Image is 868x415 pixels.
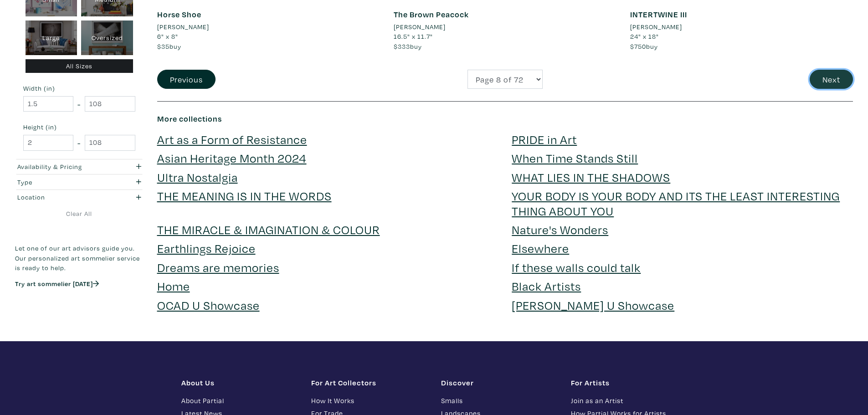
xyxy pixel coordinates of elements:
a: Try art sommelier [DATE] [15,279,99,288]
button: Type [15,174,144,190]
h1: For Artists [571,378,687,387]
small: Height (in) [23,124,135,131]
a: THE MIRACLE & IMAGINATION & COLOUR [157,221,380,237]
a: How It Works [311,395,427,406]
li: [PERSON_NAME] [157,22,209,32]
a: [PERSON_NAME] [394,22,616,32]
button: Location [15,190,144,205]
a: Home [157,278,190,294]
a: PRIDE in Art [512,131,577,147]
span: - [77,137,81,149]
a: OCAD U Showcase [157,297,260,313]
div: Type [17,177,107,187]
div: Location [17,192,107,202]
a: YOUR BODY IS YOUR BODY AND ITS THE LEAST INTERESTING THING ABOUT YOU [512,188,840,218]
a: Horse Shoe [157,9,201,20]
a: Nature's Wonders [512,221,608,237]
span: 16.5" x 11.7" [394,32,433,41]
a: The Brown Peacock [394,9,469,20]
a: Join as an Artist [571,395,687,406]
a: [PERSON_NAME] U Showcase [512,297,674,313]
h1: For Art Collectors [311,378,427,387]
span: $333 [394,42,410,51]
button: Availability & Pricing [15,159,144,174]
a: Dreams are memories [157,259,279,275]
li: [PERSON_NAME] [394,22,446,32]
h1: Discover [441,378,557,387]
a: About Partial [181,395,298,406]
span: $35 [157,42,169,51]
iframe: Customer reviews powered by Trustpilot [15,297,144,317]
a: Clear All [15,209,144,219]
p: Let one of our art advisors guide you. Our personalized art sommelier service is ready to help. [15,243,144,273]
button: Next [810,70,853,89]
a: Art as a Form of Resistance [157,131,307,147]
a: [PERSON_NAME] [157,22,380,32]
div: All Sizes [26,59,134,73]
a: Earthlings Rejoice [157,240,256,256]
li: [PERSON_NAME] [630,22,682,32]
a: If these walls could talk [512,259,641,275]
span: $750 [630,42,646,51]
div: Oversized [81,20,133,55]
span: buy [394,42,422,51]
span: buy [157,42,181,51]
div: Availability & Pricing [17,162,107,172]
h1: About Us [181,378,298,387]
a: When Time Stands Still [512,150,638,166]
a: Asian Heritage Month 2024 [157,150,307,166]
a: INTERTWINE III [630,9,687,20]
div: Large [26,20,77,55]
button: Previous [157,70,216,89]
span: - [77,98,81,110]
a: Black Artists [512,278,581,294]
span: buy [630,42,658,51]
a: Ultra Nostalgia [157,169,238,185]
span: 24" x 18" [630,32,659,41]
a: [PERSON_NAME] [630,22,853,32]
a: Elsewhere [512,240,569,256]
a: THE MEANING IS IN THE WORDS [157,188,332,204]
span: 6" x 8" [157,32,178,41]
a: Smalls [441,395,557,406]
h6: More collections [157,114,853,124]
a: WHAT LIES IN THE SHADOWS [512,169,670,185]
small: Width (in) [23,86,135,92]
